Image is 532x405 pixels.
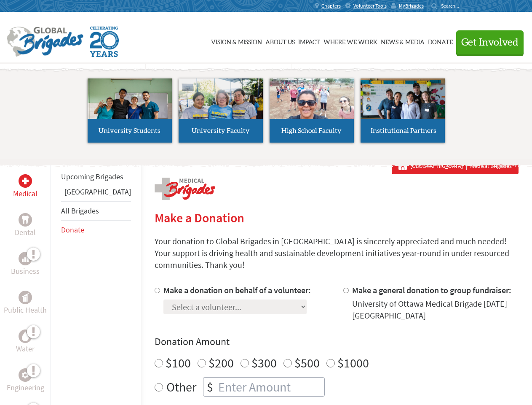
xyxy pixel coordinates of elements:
[361,78,445,135] img: menu_brigades_submenu_4.jpg
[19,252,32,265] div: Business
[16,343,35,355] p: Water
[209,355,234,371] label: $200
[4,291,47,316] a: Public HealthPublic Health
[166,355,191,371] label: $100
[61,206,99,216] a: All Brigades
[11,252,40,277] a: BusinessBusiness
[22,255,29,262] img: Business
[99,127,160,134] span: University Students
[270,78,354,119] img: menu_brigades_submenu_3.jpg
[456,30,524,54] button: Get Involved
[19,329,32,343] div: Water
[88,78,172,135] img: menu_brigades_submenu_1.jpg
[22,293,29,302] img: Public Health
[337,355,369,371] label: $1000
[13,188,37,200] p: Medical
[321,3,341,9] span: Chapters
[19,213,32,227] div: Dental
[15,213,36,238] a: DentalDental
[61,172,123,181] a: Upcoming Brigades
[203,378,217,396] div: $
[155,235,519,271] p: Your donation to Global Brigades in [GEOGRAPHIC_DATA] is sincerely appreciated and much needed! Y...
[22,216,29,224] img: Dental
[461,38,519,48] span: Get Involved
[155,210,519,225] h2: Make a Donation
[7,382,44,394] p: Engineering
[19,368,32,382] div: Engineering
[22,372,29,378] img: Engineering
[361,78,445,143] a: Institutional Partners
[352,298,519,321] div: University of Ottawa Medical Brigade [DATE] [GEOGRAPHIC_DATA]
[61,186,131,201] li: Guatemala
[428,20,453,62] a: Donate
[61,221,131,239] li: Donate
[61,167,131,186] li: Upcoming Brigades
[251,355,277,371] label: $300
[155,335,519,348] h4: Donation Amount
[19,174,32,188] div: Medical
[353,3,387,9] span: Volunteer Tools
[19,291,32,304] div: Public Health
[13,174,37,200] a: MedicalMedical
[179,78,263,143] a: University Faculty
[15,227,36,238] p: Dental
[166,377,196,397] label: Other
[179,78,263,135] img: menu_brigades_submenu_2.jpg
[155,178,215,200] img: logo-medical.png
[371,127,436,134] span: Institutional Partners
[281,127,342,134] span: High School Faculty
[217,378,324,396] input: Enter Amount
[11,265,40,277] p: Business
[265,20,295,62] a: About Us
[163,285,311,295] label: Make a donation on behalf of a volunteer:
[270,78,354,143] a: High School Faculty
[298,20,320,62] a: Impact
[22,178,29,184] img: Medical
[399,3,424,9] span: MyBrigades
[211,20,262,62] a: Vision & Mission
[323,20,377,62] a: Where We Work
[7,27,83,57] img: Global Brigades Logo
[22,331,29,341] img: Water
[381,20,425,62] a: News & Media
[61,225,84,235] a: Donate
[64,187,131,197] a: [GEOGRAPHIC_DATA]
[88,78,172,143] a: University Students
[4,304,47,316] p: Public Health
[441,3,465,9] input: Search...
[90,27,119,57] img: Global Brigades Celebrating 20 Years
[16,329,35,355] a: WaterWater
[61,201,131,221] li: All Brigades
[294,355,320,371] label: $500
[192,127,250,134] span: University Faculty
[7,368,44,394] a: EngineeringEngineering
[352,285,511,295] label: Make a general donation to group fundraiser:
